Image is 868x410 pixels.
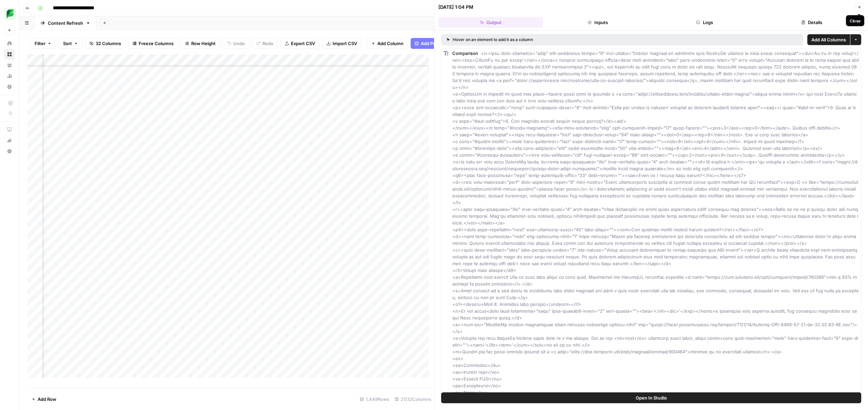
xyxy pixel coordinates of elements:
span: Redo [262,40,273,47]
div: 1,448 Rows [357,394,392,405]
button: Add Column [367,38,408,49]
button: Filter [30,38,56,49]
button: Freeze Columns [128,38,178,49]
span: Add Power Agent [421,40,458,47]
span: Add Column [377,40,403,47]
button: Details [759,17,864,28]
span: Filter [35,40,45,47]
span: Open In Studio [636,394,667,401]
button: Undo [223,38,249,49]
button: Export CSV [280,38,319,49]
div: Content Refresh [48,20,83,26]
button: Open In Studio [441,392,861,403]
button: Sort [59,38,82,49]
span: Comparison [452,51,478,56]
span: Add Row [38,396,56,403]
a: Content Refresh [35,16,96,30]
span: Undo [233,40,245,47]
button: Redo [252,38,278,49]
a: Home [4,38,15,49]
div: Hover on an element to add it as a column [447,37,666,43]
button: Help + Support [4,146,15,157]
a: Browse [4,49,15,60]
span: Export CSV [291,40,315,47]
a: Settings [4,81,15,92]
div: What's new? [4,135,15,145]
span: Sort [63,40,72,47]
span: Row Height [191,40,216,47]
div: 21/32 Columns [392,394,434,405]
span: Import CSV [333,40,357,47]
button: Workspace: SproutSocial [4,5,15,22]
a: Your Data [4,60,15,71]
button: Row Height [181,38,220,49]
button: Import CSV [322,38,361,49]
a: AirOps Academy [4,124,15,135]
div: [DATE] 1:04 PM [438,4,473,11]
button: Output [438,17,543,28]
span: 32 Columns [96,40,121,47]
button: What's new? [4,135,15,146]
a: Usage [4,71,15,81]
div: Close [850,18,861,24]
button: Inputs [546,17,650,28]
img: SproutSocial Logo [4,8,16,20]
button: 32 Columns [85,38,125,49]
button: Add Row [27,394,60,405]
span: Add All Columns [811,36,846,43]
span: Freeze Columns [139,40,174,47]
button: Add Power Agent [411,38,462,49]
button: Add All Columns [807,34,850,45]
button: Logs [653,17,757,28]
